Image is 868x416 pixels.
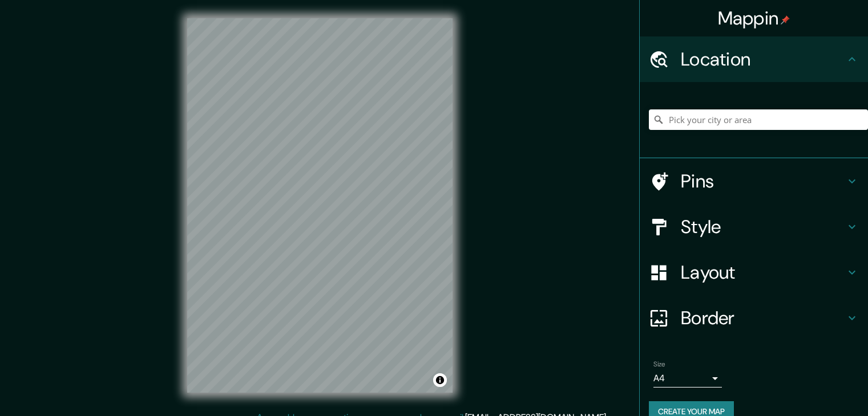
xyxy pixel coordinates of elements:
h4: Style [681,215,845,238]
div: Border [640,295,868,341]
h4: Location [681,48,845,71]
h4: Pins [681,170,845,193]
label: Size [653,360,665,369]
input: Pick your city or area [649,109,868,130]
button: Toggle attribution [433,373,447,387]
h4: Layout [681,261,845,284]
img: pin-icon.png [781,15,790,25]
div: Location [640,36,868,82]
h4: Border [681,307,845,329]
div: A4 [653,369,722,388]
iframe: Help widget launcher [766,372,855,403]
div: Layout [640,250,868,295]
div: Style [640,204,868,250]
h4: Mappin [718,7,790,30]
canvas: Map [187,18,453,393]
div: Pins [640,158,868,204]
